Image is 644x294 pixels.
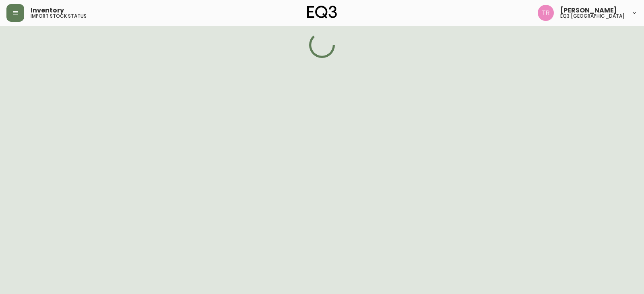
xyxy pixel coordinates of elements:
h5: eq3 [GEOGRAPHIC_DATA] [560,14,625,19]
span: Inventory [31,7,64,14]
span: [PERSON_NAME] [560,7,617,14]
img: 214b9049a7c64896e5c13e8f38ff7a87 [538,5,554,21]
img: logo [307,6,337,19]
h5: import stock status [31,14,87,19]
